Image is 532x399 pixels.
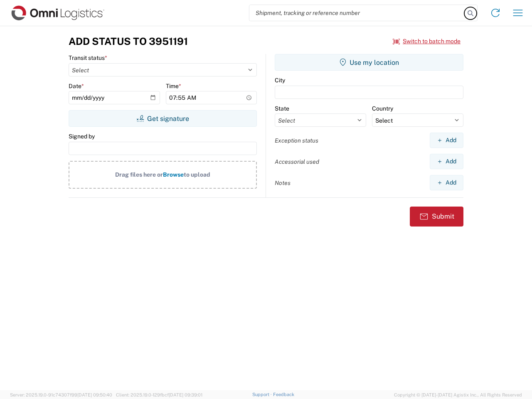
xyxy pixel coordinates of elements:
[275,158,319,165] label: Accessorial used
[410,207,463,227] button: Submit
[430,133,463,148] button: Add
[184,171,210,178] span: to upload
[273,392,294,397] a: Feedback
[275,137,318,144] label: Exception status
[430,154,463,169] button: Add
[252,392,273,397] a: Support
[69,54,107,62] label: Transit status
[166,82,181,90] label: Time
[394,391,522,399] span: Copyright © [DATE]-[DATE] Agistix Inc., All Rights Reserved
[69,133,95,140] label: Signed by
[275,179,291,187] label: Notes
[169,392,202,397] span: [DATE] 09:39:01
[163,171,184,178] span: Browse
[275,76,285,84] label: City
[69,110,257,127] button: Get signature
[116,392,202,397] span: Client: 2025.19.0-129fbcf
[249,5,465,21] input: Shipment, tracking or reference number
[69,35,188,47] h3: Add Status to 3951191
[372,105,393,112] label: Country
[275,105,289,112] label: State
[77,392,112,397] span: [DATE] 09:50:40
[69,82,84,90] label: Date
[115,171,163,178] span: Drag files here or
[430,175,463,190] button: Add
[10,392,112,397] span: Server: 2025.19.0-91c74307f99
[393,34,461,48] button: Switch to batch mode
[275,54,463,71] button: Use my location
